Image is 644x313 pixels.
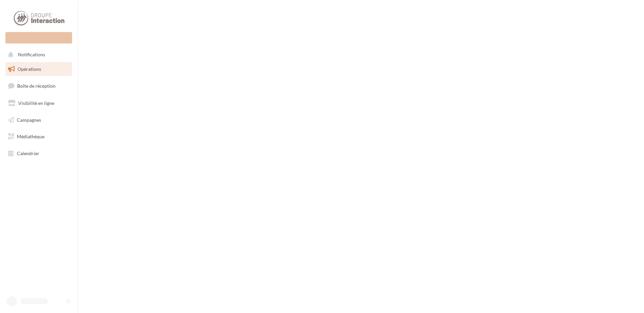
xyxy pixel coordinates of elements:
[18,100,54,106] span: Visibilité en ligne
[4,96,73,110] a: Visibilité en ligne
[4,130,73,144] a: Médiathèque
[5,32,72,44] div: Nouvelle campagne
[17,150,39,156] span: Calendrier
[17,134,44,139] span: Médiathèque
[4,79,73,93] a: Boîte de réception
[18,66,41,72] span: Opérations
[4,146,73,161] a: Calendrier
[4,113,73,127] a: Campagnes
[4,62,73,76] a: Opérations
[18,52,45,58] span: Notifications
[17,117,41,122] span: Campagnes
[17,83,56,89] span: Boîte de réception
